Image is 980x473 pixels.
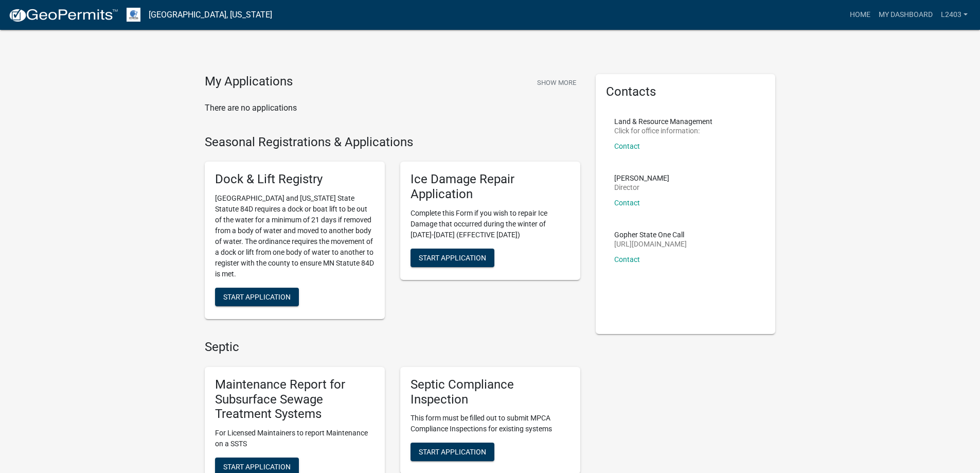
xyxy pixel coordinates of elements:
[875,5,937,25] a: My Dashboard
[223,463,291,471] span: Start Application
[411,443,494,461] button: Start Application
[533,74,580,91] button: Show More
[215,172,375,187] h5: Dock & Lift Registry
[411,208,570,240] p: Complete this Form if you wish to repair Ice Damage that occurred during the winter of [DATE]-[DA...
[205,340,580,355] h4: Septic
[411,377,570,407] h5: Septic Compliance Inspection
[215,288,299,306] button: Start Application
[846,5,875,25] a: Home
[223,293,291,301] span: Start Application
[614,255,640,264] a: Contact
[614,127,712,134] p: Click for office information:
[411,249,494,267] button: Start Application
[205,135,580,150] h4: Seasonal Registrations & Applications
[937,5,972,25] a: L2403
[205,102,580,114] p: There are no applications
[614,184,669,191] p: Director
[411,172,570,202] h5: Ice Damage Repair Application
[614,240,687,248] p: [URL][DOMAIN_NAME]
[215,428,375,449] p: For Licensed Maintainers to report Maintenance on a SSTS
[215,193,375,279] p: [GEOGRAPHIC_DATA] and [US_STATE] State Statute 84D requires a dock or boat lift to be out of the ...
[205,74,293,90] h4: My Applications
[614,174,669,182] p: [PERSON_NAME]
[614,118,712,125] p: Land & Resource Management
[149,6,272,24] a: [GEOGRAPHIC_DATA], [US_STATE]
[614,199,640,207] a: Contact
[614,142,640,150] a: Contact
[614,231,687,238] p: Gopher State One Call
[419,253,486,261] span: Start Application
[419,448,486,456] span: Start Application
[606,84,765,99] h5: Contacts
[411,413,570,434] p: This form must be filled out to submit MPCA Compliance Inspections for existing systems
[215,377,375,422] h5: Maintenance Report for Subsurface Sewage Treatment Systems
[127,8,140,22] img: Otter Tail County, Minnesota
